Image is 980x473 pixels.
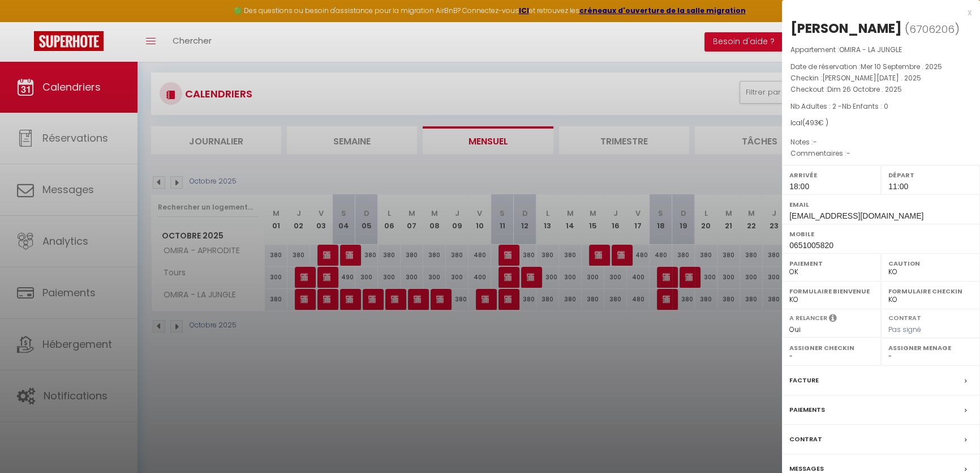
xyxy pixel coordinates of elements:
[888,325,921,334] span: Pas signé
[888,313,921,321] label: Contrat
[846,148,850,158] span: -
[888,169,973,181] label: Départ
[790,148,972,159] p: Commentaires :
[827,84,902,94] span: Dim 26 Octobre . 2025
[829,313,837,326] i: Sélectionner OUI si vous souhaiter envoyer les séquences de messages post-checkout
[805,118,818,127] span: 493
[842,101,888,111] span: Nb Enfants : 0
[888,258,973,269] label: Caution
[789,404,825,416] label: Paiements
[790,61,972,73] p: Date de réservation :
[813,137,817,147] span: -
[789,241,833,250] span: 0651005820
[789,199,973,210] label: Email
[790,84,972,95] p: Checkout :
[905,21,960,37] span: ( )
[789,285,874,297] label: Formulaire Bienvenue
[9,5,43,39] button: Ouvrir le widget de chat LiveChat
[790,101,888,111] span: Nb Adultes : 2 -
[789,258,874,269] label: Paiement
[789,342,874,353] label: Assigner Checkin
[888,342,973,353] label: Assigner Menage
[782,6,972,19] div: x
[789,211,923,220] span: [EMAIL_ADDRESS][DOMAIN_NAME]
[789,313,827,323] label: A relancer
[839,45,902,54] span: OMIRA - LA JUNGLE
[888,285,973,297] label: Formulaire Checkin
[790,73,972,84] p: Checkin :
[790,118,972,129] div: Ical
[790,19,902,37] div: [PERSON_NAME]
[790,137,972,148] p: Notes :
[789,228,973,240] label: Mobile
[861,62,942,71] span: Mer 10 Septembre . 2025
[888,182,908,191] span: 11:00
[789,374,819,386] label: Facture
[789,182,809,191] span: 18:00
[822,73,921,83] span: [PERSON_NAME][DATE] . 2025
[802,118,828,127] span: ( € )
[909,22,955,36] span: 6706206
[789,433,822,445] label: Contrat
[790,44,972,56] p: Appartement :
[789,169,874,181] label: Arrivée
